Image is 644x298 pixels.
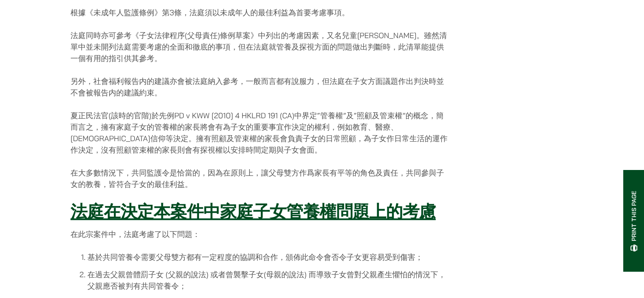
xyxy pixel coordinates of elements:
[88,251,448,263] li: 基於共同管養令需要父母雙方都有一定程度的協調和合作，頒佈此命令會否令子女更容易受到傷害；
[71,228,448,240] p: 在此宗案件中，法庭考慮了以下問題：
[71,30,448,64] p: 法庭同時亦可參考《子女法律程序(父母責任)條例草案》中列出的考慮因素，又名兒童[PERSON_NAME]。雖然清單中並未開列法庭需要考慮的全面和徹底的事項，但在法庭就管養及探視方面的問題做出判斷...
[71,110,448,156] p: 夏正民法官(該時的官階)於先例PD v KWW [2010] 4 HKLRD 191 (CA)中界定“管養權”及“照顧及管束權”的概念，簡而言之，擁有家庭子女的管養權的家長將會有為子女的重要事宜...
[71,167,448,190] p: 在大多數情況下，共同監護令是恰當的，因為在原則上，讓父母雙方作爲家長有平等的角色及責任，共同參與子女的教養，皆符合子女的最佳利益。
[71,7,448,18] p: 根據《未成年人監護條例》第3條，法庭須以未成年人的最佳利益為首要考慮事項。
[88,269,448,292] li: 在過去父親曾體罰子女 (父親的說法) 或者曾襲擊子女(母親的說法) 而導致子女曾對父親產生懼怕的情況下，父親應否被判有共同管養令；
[71,75,448,98] p: 另外，社會福利報告内的建議亦會被法庭納入參考，一般而言都有說服力，但法庭在子女方面議題作出判決時並不會被報告内的建議約束。
[71,201,436,223] u: 法庭在決定本案件中家庭子女管養權問題上的考慮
